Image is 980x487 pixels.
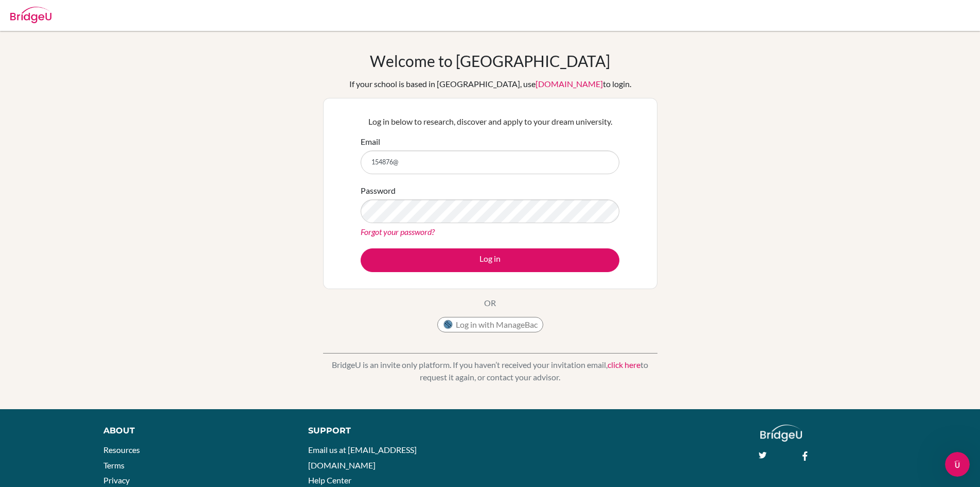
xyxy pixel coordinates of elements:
label: Email [361,136,380,148]
a: [DOMAIN_NAME] [536,79,603,89]
a: Email us at [EMAIL_ADDRESS][DOMAIN_NAME] [308,445,417,470]
label: Password [361,184,396,197]
button: Log in [361,248,619,272]
a: Privacy [103,475,130,485]
a: Forgot your password? [361,227,435,237]
iframe: Intercom live chat [945,452,970,477]
a: Resources [103,445,140,455]
a: click here [608,360,640,370]
button: Log in with ManageBac [437,317,543,332]
a: Terms [103,460,124,470]
div: About [103,425,285,437]
p: Log in below to research, discover and apply to your dream university. [361,115,619,128]
a: Help Center [308,475,351,485]
img: Bridge-U [10,7,51,23]
h1: Welcome to [GEOGRAPHIC_DATA] [370,52,610,70]
div: If your school is based in [GEOGRAPHIC_DATA], use to login. [349,78,631,90]
img: logo_white@2x-f4f0deed5e89b7ecb1c2cc34c3e3d731f90f0f143d5ea2071677605dd97b5244.png [760,425,802,442]
div: Support [308,425,478,437]
p: BridgeU is an invite only platform. If you haven’t received your invitation email, to request it ... [323,359,657,383]
p: OR [484,297,496,309]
